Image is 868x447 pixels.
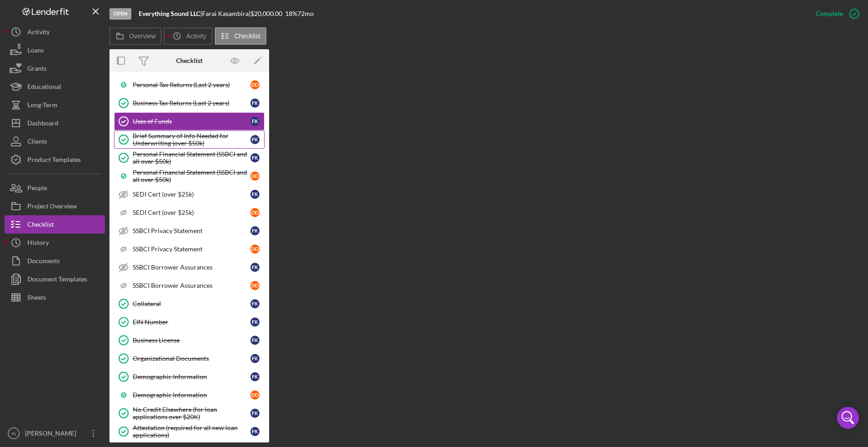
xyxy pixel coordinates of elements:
[133,191,250,198] div: SEDI Cert (over $25k)
[250,317,260,327] div: F K
[250,80,260,89] div: D D
[133,300,250,307] div: Collateral
[5,197,105,215] button: Project Overview
[133,264,250,271] div: SSBCI Borrower Assurances
[5,215,105,234] button: Checklist
[186,32,206,40] label: Activity
[114,295,265,313] a: CollateralFK
[250,354,260,363] div: F K
[23,424,82,445] div: [PERSON_NAME]
[133,282,250,289] div: SSBCI Borrower Assurances
[27,78,61,98] div: Educational
[129,32,156,40] label: Overview
[816,5,843,23] div: Complete
[5,234,105,252] button: History
[5,96,105,114] a: Long-Term
[133,337,250,344] div: Business License
[114,276,265,295] a: SSBCI Borrower AssurancesDD
[114,386,265,404] a: Demographic InformationDD
[133,245,250,253] div: SSBCI Privacy Statement
[114,167,265,185] a: Personal Financial Statement (SSBCI and all over $50k)DD
[27,179,47,199] div: People
[114,404,265,422] a: No Credit Elsewhere (for loan applications over $20K)FK
[5,114,105,132] button: Dashboard
[133,99,250,107] div: Business Tax Returns (Last 2 years)
[133,132,250,147] div: Brief Summary of Info Needed for Underwriting (over $50k)
[114,76,265,94] a: Personal Tax Returns (Last 2 years)DD
[27,215,54,236] div: Checklist
[250,117,260,126] div: F K
[133,81,250,88] div: Personal Tax Returns (Last 2 years)
[27,59,47,80] div: Grants
[5,41,105,59] button: Loans
[133,373,250,380] div: Demographic Information
[114,149,265,167] a: Personal Financial Statement (SSBCI and all over $50k)FK
[215,27,266,45] button: Checklist
[5,132,105,151] button: Clients
[133,391,250,399] div: Demographic Information
[250,10,285,17] div: $20,000.00
[133,355,250,362] div: Organizational Documents
[133,424,250,439] div: Attestation (required for all new loan applications)
[250,153,260,162] div: F K
[5,270,105,288] button: Document Templates
[27,151,81,171] div: Product Templates
[250,336,260,345] div: F K
[109,27,161,45] button: Overview
[114,130,265,149] a: Brief Summary of Info Needed for Underwriting (over $50k)FK
[114,222,265,240] a: SSBCI Privacy StatementFK
[285,10,297,17] div: 18 %
[5,59,105,78] button: Grants
[250,281,260,290] div: D D
[114,422,265,441] a: Attestation (required for all new loan applications)FK
[250,99,260,108] div: F K
[114,240,265,258] a: SSBCI Privacy StatementDD
[176,57,203,64] div: Checklist
[27,132,47,153] div: Clients
[109,8,131,20] div: Open
[250,190,260,199] div: F K
[27,270,87,291] div: Document Templates
[114,349,265,368] a: Organizational DocumentsFK
[133,151,250,165] div: Personal Financial Statement (SSBCI and all over $50k)
[250,135,260,144] div: F K
[5,151,105,169] button: Product Templates
[250,172,260,181] div: D D
[27,234,49,254] div: History
[11,431,16,436] text: IN
[139,10,202,17] div: |
[202,10,250,17] div: Farai Kasambira |
[5,288,105,307] button: Sheets
[133,209,250,216] div: SEDI Cert (over $25k)
[837,407,859,429] div: Open Intercom Messenger
[5,179,105,197] button: People
[250,390,260,400] div: D D
[250,208,260,217] div: D D
[27,197,77,218] div: Project Overview
[234,32,260,40] label: Checklist
[133,318,250,326] div: EIN Number
[114,331,265,349] a: Business LicenseFK
[27,252,60,272] div: Documents
[297,10,314,17] div: 72 mo
[5,23,105,41] button: Activity
[133,227,250,234] div: SSBCI Privacy Statement
[27,96,57,116] div: Long-Term
[250,244,260,254] div: D D
[27,23,50,43] div: Activity
[250,372,260,381] div: F K
[250,427,260,436] div: F K
[5,252,105,270] button: Documents
[164,27,212,45] button: Activity
[27,41,44,62] div: Loans
[133,118,250,125] div: Uses of Funds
